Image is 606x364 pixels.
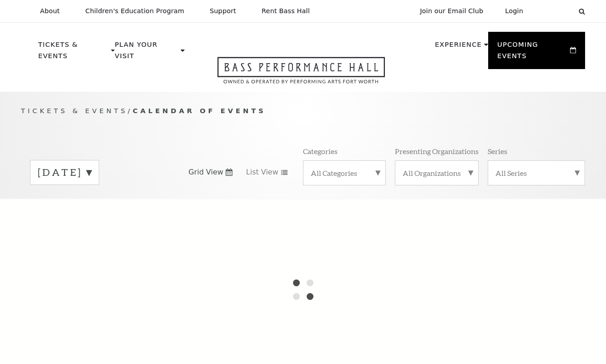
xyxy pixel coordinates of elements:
label: All Series [495,168,577,178]
span: Calendar of Events [133,107,266,115]
p: Plan Your Visit [115,39,178,67]
span: Tickets & Events [21,107,128,115]
p: Series [488,146,507,156]
label: All Categories [311,168,378,178]
select: Select: [538,7,570,15]
p: Tickets & Events [38,39,109,67]
label: All Organizations [403,168,471,178]
p: Children's Education Program [85,7,184,15]
p: About [40,7,60,15]
span: Grid View [188,167,223,177]
span: List View [246,167,278,177]
p: / [21,105,585,117]
p: Rent Bass Hall [262,7,310,15]
p: Presenting Organizations [395,146,479,156]
p: Experience [435,39,482,55]
p: Categories [303,146,338,156]
p: Support [210,7,236,15]
p: Upcoming Events [497,39,568,67]
label: [DATE] [38,165,91,180]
